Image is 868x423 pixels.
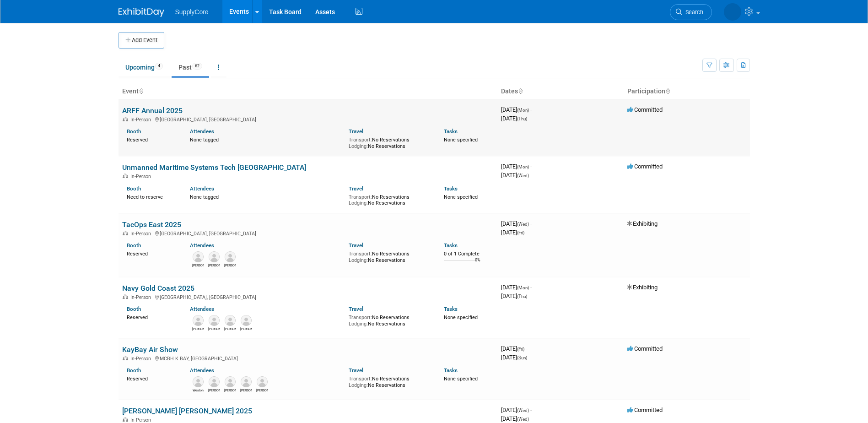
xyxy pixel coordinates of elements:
span: (Thu) [517,116,527,121]
span: Lodging: [349,257,368,263]
a: Travel [349,185,363,192]
span: Transport: [349,251,372,257]
img: Jon Gumbert [193,315,204,326]
a: Attendees [190,367,214,374]
span: [DATE] [501,229,524,236]
a: Travel [349,242,363,249]
span: Lodging: [349,200,368,206]
a: Tasks [444,242,458,249]
img: Brigette Beard [209,376,220,387]
span: [DATE] [501,415,529,422]
span: [DATE] [501,172,529,179]
span: None specified [444,315,478,320]
div: Ethan Merrill [208,326,220,331]
a: Tasks [444,306,458,312]
span: Committed [627,345,663,352]
span: - [526,345,527,352]
a: Travel [349,306,363,312]
div: Jon Gumbert [192,326,204,331]
span: - [530,106,532,113]
div: [GEOGRAPHIC_DATA], [GEOGRAPHIC_DATA] [122,293,494,300]
span: In-Person [130,294,154,300]
div: Mike Jester [240,387,252,393]
a: [PERSON_NAME] [PERSON_NAME] 2025 [122,407,252,415]
span: [DATE] [501,407,532,413]
span: (Wed) [517,222,529,227]
a: Booth [127,367,141,374]
div: Reserved [127,374,177,382]
span: 62 [192,63,202,70]
span: [DATE] [501,284,532,291]
img: Michael Nishimura [193,251,204,262]
img: Weston Amaya [193,376,204,387]
div: Ryan Gagnon [224,326,236,331]
span: None specified [444,137,478,143]
span: (Fri) [517,347,524,352]
div: No Reservations No Reservations [349,374,430,388]
span: (Wed) [517,417,529,422]
a: Attendees [190,128,214,135]
div: None tagged [190,135,342,143]
a: Travel [349,367,363,374]
div: No Reservations No Reservations [349,192,430,206]
span: [DATE] [501,354,527,361]
div: Weston Amaya [192,387,204,393]
span: Transport: [349,315,372,320]
span: None specified [444,194,478,200]
span: [DATE] [501,345,527,352]
a: Attendees [190,306,214,312]
div: 0 of 1 Complete [444,251,494,257]
a: Search [670,4,712,20]
a: Sort by Participation Type [665,87,670,95]
div: Brigette Beard [208,387,220,393]
div: Reserved [127,249,177,257]
a: Travel [349,128,363,135]
div: No Reservations No Reservations [349,313,430,327]
div: MCBH K BAY, [GEOGRAPHIC_DATA] [122,354,494,362]
img: Julio Martinez [225,376,236,387]
a: Booth [127,185,141,192]
div: Reserved [127,313,177,321]
span: In-Person [130,356,154,362]
span: (Wed) [517,173,529,178]
th: Dates [497,84,624,99]
div: [GEOGRAPHIC_DATA], [GEOGRAPHIC_DATA] [122,229,494,237]
a: Sort by Event Name [139,87,143,95]
th: Event [119,84,497,99]
span: (Fri) [517,230,524,235]
img: In-Person Event [123,294,128,299]
img: Shane Tarrant [241,315,252,326]
a: Upcoming4 [119,59,170,76]
span: Lodging: [349,382,368,388]
span: - [530,407,532,413]
span: (Mon) [517,108,529,113]
a: Navy Gold Coast 2025 [122,284,194,293]
a: KayBay Air Show [122,345,178,354]
span: (Wed) [517,408,529,413]
span: [DATE] [501,115,527,122]
img: Ryan Gagnon [225,315,236,326]
div: None tagged [190,192,342,201]
span: In-Person [130,117,154,123]
div: [GEOGRAPHIC_DATA], [GEOGRAPHIC_DATA] [122,115,494,123]
a: Tasks [444,185,458,192]
div: No Reservations No Reservations [349,135,430,149]
div: Anthony Colotti [256,387,268,393]
span: Lodging: [349,143,368,149]
img: Kaci Shickel [724,3,741,21]
a: Booth [127,242,141,249]
span: Exhibiting [627,284,658,291]
a: ARFF Annual 2025 [122,106,183,115]
img: In-Person Event [123,417,128,422]
span: In-Person [130,231,154,237]
span: [DATE] [501,163,532,170]
span: (Mon) [517,285,529,290]
span: Transport: [349,376,372,382]
div: No Reservations No Reservations [349,249,430,263]
span: - [530,284,532,291]
span: 4 [155,63,163,70]
span: (Mon) [517,164,529,169]
img: Jeff Leemon [225,251,236,262]
span: [DATE] [501,106,532,113]
span: [DATE] [501,220,532,227]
